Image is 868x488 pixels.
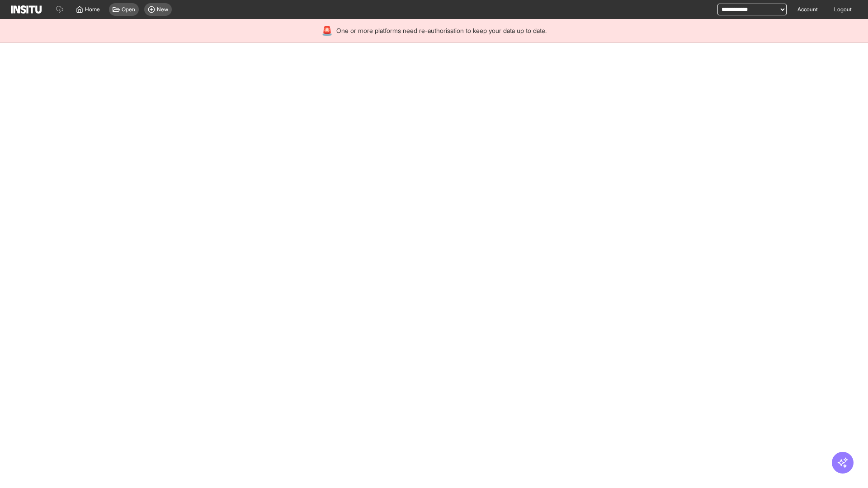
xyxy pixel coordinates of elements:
[321,24,333,37] div: 🚨
[336,26,547,35] span: One or more platforms need re-authorisation to keep your data up to date.
[85,6,100,13] span: Home
[11,5,42,14] img: Logo
[157,6,168,13] span: New
[122,6,135,13] span: Open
